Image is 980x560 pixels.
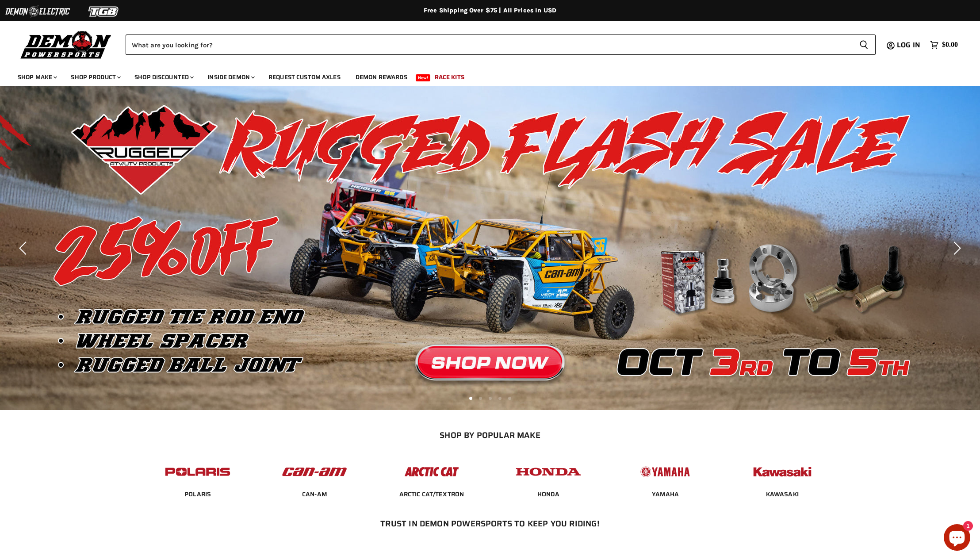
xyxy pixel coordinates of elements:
span: POLARIS [184,490,211,499]
span: CAN-AM [302,490,327,499]
button: Previous [15,239,33,257]
h2: Trust In Demon Powersports To Keep You Riding! [157,519,823,528]
a: HONDA [537,490,560,498]
input: Search [126,35,852,55]
a: POLARIS [184,490,211,498]
img: POPULAR_MAKE_logo_3_027535af-6171-4c5e-a9bc-f0eccd05c5d6.jpg [397,458,466,485]
span: ARCTIC CAT/TEXTRON [399,490,464,499]
img: POPULAR_MAKE_logo_4_4923a504-4bac-4306-a1be-165a52280178.jpg [514,458,583,485]
a: Log in [893,41,926,49]
a: Demon Rewards [349,68,414,86]
div: Free Shipping Over $75 | All Prices In USD [136,7,844,15]
img: TGB Logo 2 [71,3,137,20]
a: ARCTIC CAT/TEXTRON [399,490,464,498]
li: Page dot 3 [489,397,492,400]
inbox-online-store-chat: Shopify online store chat [941,524,973,553]
form: Product [126,35,876,55]
span: $0.00 [942,41,958,49]
img: Demon Powersports [18,29,115,60]
li: Page dot 2 [479,397,482,400]
a: Race Kits [428,68,471,86]
img: Demon Electric Logo 2 [4,3,71,20]
button: Next [947,239,965,257]
a: Request Custom Axles [262,68,347,86]
a: $0.00 [926,38,962,51]
a: CAN-AM [302,490,327,498]
li: Page dot 5 [508,397,511,400]
img: POPULAR_MAKE_logo_5_20258e7f-293c-4aac-afa8-159eaa299126.jpg [631,458,700,485]
span: KAWASAKI [766,490,799,499]
span: New! [416,74,431,81]
a: KAWASAKI [766,490,799,498]
a: Inside Demon [201,68,260,86]
a: Shop Discounted [128,68,199,86]
h2: SHOP BY POPULAR MAKE [147,430,833,440]
li: Page dot 1 [469,397,472,400]
ul: Main menu [11,65,956,86]
button: Search [852,35,876,55]
a: YAMAHA [652,490,679,498]
li: Page dot 4 [498,397,501,400]
a: Shop Make [11,68,62,86]
span: YAMAHA [652,490,679,499]
img: POPULAR_MAKE_logo_2_dba48cf1-af45-46d4-8f73-953a0f002620.jpg [163,458,232,485]
span: HONDA [537,490,560,499]
span: Log in [897,39,920,50]
img: POPULAR_MAKE_logo_1_adc20308-ab24-48c4-9fac-e3c1a623d575.jpg [280,458,349,485]
a: Shop Product [64,68,126,86]
img: POPULAR_MAKE_logo_6_76e8c46f-2d1e-4ecc-b320-194822857d41.jpg [748,458,817,485]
